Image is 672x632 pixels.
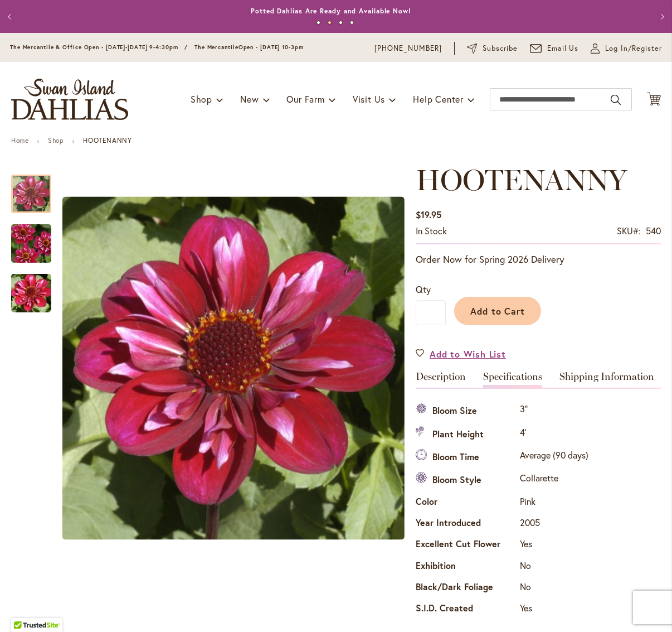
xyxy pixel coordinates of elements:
span: The Mercantile & Office Open - [DATE]-[DATE] 9-4:30pm / The Mercantile [10,44,238,51]
button: 1 of 4 [316,21,320,25]
span: Shop [191,93,212,105]
button: 4 of 4 [350,21,354,25]
span: Qty [416,283,431,295]
a: Subscribe [467,43,518,54]
th: Bloom Size [416,400,517,423]
td: Collarette [517,469,591,492]
span: In stock [416,225,447,237]
div: Detailed Product Info [416,372,661,620]
td: No [517,556,591,577]
span: Our Farm [286,93,324,105]
th: Bloom Style [416,469,517,492]
span: Help Center [413,93,464,105]
div: Availability [416,225,447,238]
button: 3 of 4 [339,21,343,25]
strong: SKU [617,225,641,237]
a: Description [416,372,466,388]
span: HOOTENANNY [416,162,627,197]
button: Add to Cart [454,297,541,325]
div: HOOTENANNY [11,263,51,312]
img: HOOTENANNY [62,197,405,540]
a: store logo [11,79,128,120]
th: Year Introduced [416,514,517,535]
a: Shop [48,136,64,144]
span: Subscribe [483,43,518,54]
div: 540 [646,225,661,238]
div: HOOTENANNY [11,213,62,263]
div: HOOTENANNY [62,163,405,573]
td: 3" [517,400,591,423]
span: Open - [DATE] 10-3pm [238,44,304,51]
a: Shipping Information [559,372,654,388]
span: New [240,93,259,105]
td: 2005 [517,514,591,535]
a: [PHONE_NUMBER] [374,43,442,54]
button: Next [650,6,672,28]
div: HOOTENANNYHOOTENANNYHOOTENANNY [62,163,405,573]
th: Excellent Cut Flower [416,535,517,556]
th: Bloom Time [416,446,517,469]
td: Yes [517,599,591,620]
td: Pink [517,492,591,513]
th: S.I.D. Created [416,599,517,620]
button: 2 of 4 [328,21,332,25]
span: Log In/Register [605,43,662,54]
th: Plant Height [416,423,517,446]
div: Product Images [62,163,456,573]
th: Black/Dark Foliage [416,578,517,599]
td: No [517,578,591,599]
span: Add to Cart [470,305,525,317]
th: Color [416,492,517,513]
a: Specifications [483,372,542,388]
span: $19.95 [416,209,441,220]
th: Exhibition [416,556,517,577]
p: Order Now for Spring 2026 Delivery [416,253,661,266]
a: Home [11,136,28,144]
iframe: Launch Accessibility Center [8,592,40,624]
strong: HOOTENANNY [83,136,132,144]
span: Email Us [547,43,579,54]
a: Add to Wish List [416,348,506,360]
div: HOOTENANNY [11,163,62,213]
a: Email Us [530,43,579,54]
td: Average (90 days) [517,446,591,469]
td: 4' [517,423,591,446]
a: Potted Dahlias Are Ready and Available Now! [251,7,411,15]
span: Add to Wish List [430,348,506,360]
span: Visit Us [353,93,385,105]
a: Log In/Register [591,43,662,54]
td: Yes [517,535,591,556]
